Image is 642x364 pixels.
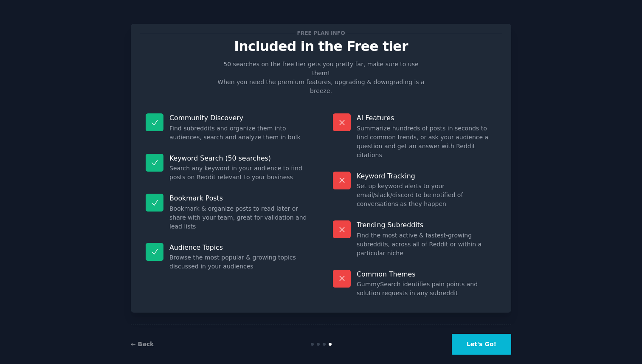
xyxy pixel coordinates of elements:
p: Community Discovery [169,113,309,122]
dd: Bookmark & organize posts to read later or share with your team, great for validation and lead lists [169,204,309,231]
dd: GummySearch identifies pain points and solution requests in any subreddit [357,280,496,298]
p: Trending Subreddits [357,220,496,229]
p: Audience Topics [169,243,309,252]
dd: Summarize hundreds of posts in seconds to find common trends, or ask your audience a question and... [357,124,496,160]
dd: Set up keyword alerts to your email/slack/discord to be notified of conversations as they happen [357,182,496,209]
p: Included in the Free tier [140,39,502,54]
p: 50 searches on the free tier gets you pretty far, make sure to use them! When you need the premiu... [214,60,428,96]
dd: Search any keyword in your audience to find posts on Reddit relevant to your business [169,164,309,182]
dd: Find subreddits and organize them into audiences, search and analyze them in bulk [169,124,309,142]
span: Free plan info [296,28,346,37]
p: Keyword Tracking [357,172,496,181]
p: Bookmark Posts [169,194,309,203]
dd: Browse the most popular & growing topics discussed in your audiences [169,253,309,271]
p: Common Themes [357,270,496,279]
p: AI Features [357,113,496,122]
a: ← Back [131,341,154,347]
dd: Find the most active & fastest-growing subreddits, across all of Reddit or within a particular niche [357,231,496,258]
button: Let's Go! [452,334,511,355]
p: Keyword Search (50 searches) [169,154,309,163]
